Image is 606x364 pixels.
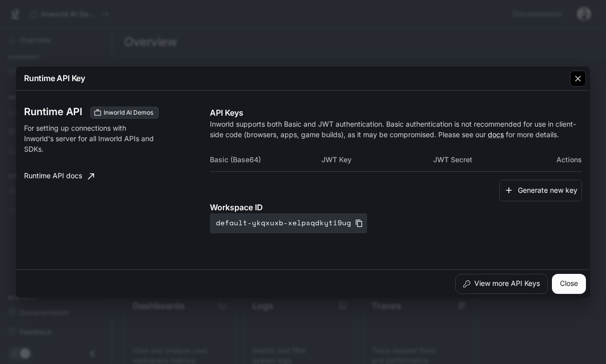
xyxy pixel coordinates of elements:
[210,148,322,172] th: Basic (Base64)
[545,148,582,172] th: Actions
[210,201,582,213] p: Workspace ID
[20,166,98,186] a: Runtime API docs
[24,72,85,84] p: Runtime API Key
[100,108,157,117] span: Inworld AI Demos
[24,107,82,117] h3: Runtime API
[499,180,582,201] button: Generate new key
[322,148,433,172] th: JWT Key
[90,107,159,119] div: These keys will apply to your current workspace only
[210,107,582,119] p: API Keys
[210,213,367,233] button: default-ykqxuxb-xelpsqdkyti9ug
[488,130,504,139] a: docs
[455,274,548,294] button: View more API Keys
[433,148,545,172] th: JWT Secret
[210,119,582,140] p: Inworld supports both Basic and JWT authentication. Basic authentication is not recommended for u...
[552,274,586,294] button: Close
[24,123,157,154] p: For setting up connections with Inworld's server for all Inworld APIs and SDKs.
